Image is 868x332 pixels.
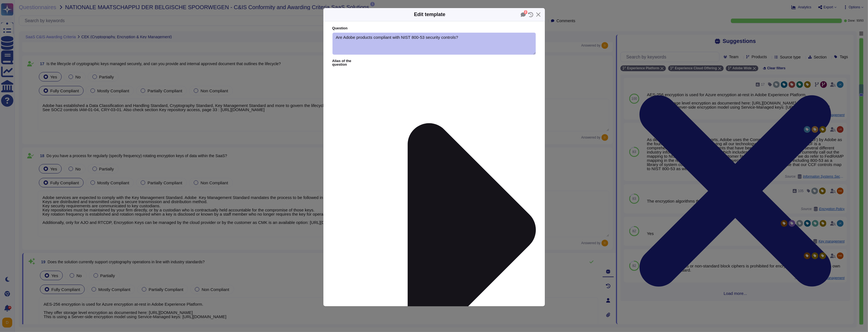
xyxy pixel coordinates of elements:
[414,11,445,18] div: Edit template
[332,27,536,30] label: Question
[332,32,536,55] textarea: Are Adobe products compliant with NIST 800-53 security controls?
[534,10,543,19] button: Close
[524,10,527,14] div: 2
